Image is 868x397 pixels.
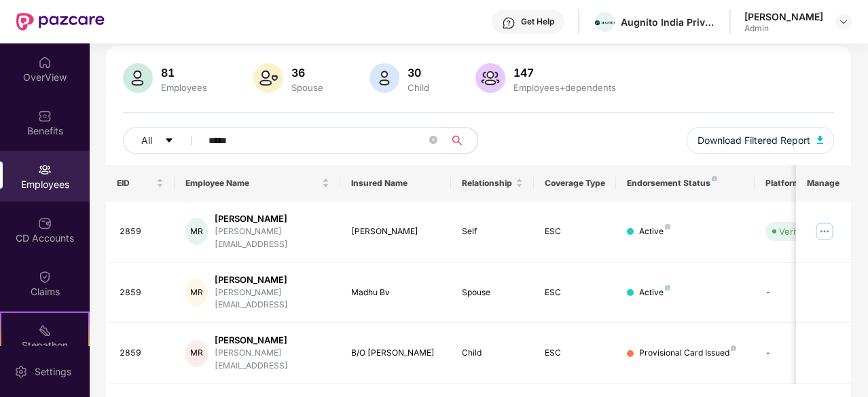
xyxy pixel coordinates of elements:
[123,127,206,154] button: Allcaret-down
[158,66,210,79] div: 81
[814,221,835,242] img: manageButton
[462,178,513,189] span: Relationship
[38,324,52,337] img: svg+xml;base64,PHN2ZyB4bWxucz0iaHR0cDovL3d3dy53My5vcmcvMjAwMC9zdmciIHdpZHRoPSIyMSIgaGVpZ2h0PSIyMC...
[639,225,670,238] div: Active
[14,365,28,379] img: svg+xml;base64,PHN2ZyBpZD0iU2V0dGluZy0yMHgyMCIgeG1sbnM9Imh0dHA6Ly93d3cudzMub3JnLzIwMDAvc3ZnIiB3aW...
[621,16,716,29] div: Augnito India Private Limited
[796,165,851,202] th: Manage
[38,56,52,69] img: svg+xml;base64,PHN2ZyBpZD0iSG9tZSIgeG1sbnM9Imh0dHA6Ly93d3cudzMub3JnLzIwMDAvc3ZnIiB3aWR0aD0iMjAiIG...
[351,225,440,238] div: [PERSON_NAME]
[369,63,399,93] img: svg+xml;base64,PHN2ZyB4bWxucz0iaHR0cDovL3d3dy53My5vcmcvMjAwMC9zdmciIHhtbG5zOnhsaW5rPSJodHRwOi8vd3...
[1,339,88,352] div: Stepathon
[106,165,175,202] th: EID
[120,286,164,299] div: 2859
[16,13,105,31] img: New Pazcare Logo
[534,165,617,202] th: Coverage Type
[289,66,326,79] div: 36
[731,345,736,351] img: svg+xml;base64,PHN2ZyB4bWxucz0iaHR0cDovL3d3dy53My5vcmcvMjAwMC9zdmciIHdpZHRoPSI4IiBoZWlnaHQ9IjgiIH...
[38,216,52,230] img: svg+xml;base64,PHN2ZyBpZD0iQ0RfQWNjb3VudHMiIGRhdGEtbmFtZT0iQ0QgQWNjb3VudHMiIHhtbG5zPSJodHRwOi8vd3...
[215,286,329,312] div: [PERSON_NAME][EMAIL_ADDRESS]
[215,273,329,286] div: [PERSON_NAME]
[779,225,812,238] div: Verified
[405,82,432,93] div: Child
[215,347,329,373] div: [PERSON_NAME][EMAIL_ADDRESS]
[545,286,606,299] div: ESC
[185,218,208,245] div: MR
[141,133,152,148] span: All
[253,63,283,93] img: svg+xml;base64,PHN2ZyB4bWxucz0iaHR0cDovL3d3dy53My5vcmcvMjAwMC9zdmciIHhtbG5zOnhsaW5rPSJodHRwOi8vd3...
[462,347,523,360] div: Child
[765,178,840,189] div: Platform Status
[687,127,835,154] button: Download Filtered Report
[31,365,75,379] div: Settings
[429,136,437,144] span: close-circle
[698,133,810,148] span: Download Filtered Report
[164,136,174,147] span: caret-down
[545,225,606,238] div: ESC
[120,347,164,360] div: 2859
[595,20,615,25] img: Augnito%20Logotype%20with%20logomark-8.png
[444,127,478,154] button: search
[511,82,619,93] div: Employees+dependents
[38,163,52,176] img: svg+xml;base64,PHN2ZyBpZD0iRW1wbG95ZWVzIiB4bWxucz0iaHR0cDovL3d3dy53My5vcmcvMjAwMC9zdmciIHdpZHRoPS...
[838,16,849,27] img: svg+xml;base64,PHN2ZyBpZD0iRHJvcGRvd24tMzJ4MzIiIHhtbG5zPSJodHRwOi8vd3d3LnczLm9yZy8yMDAwL3N2ZyIgd2...
[158,82,210,93] div: Employees
[185,279,208,306] div: MR
[639,347,736,360] div: Provisional Card Issued
[712,176,717,181] img: svg+xml;base64,PHN2ZyB4bWxucz0iaHR0cDovL3d3dy53My5vcmcvMjAwMC9zdmciIHdpZHRoPSI4IiBoZWlnaHQ9IjgiIH...
[665,224,670,229] img: svg+xml;base64,PHN2ZyB4bWxucz0iaHR0cDovL3d3dy53My5vcmcvMjAwMC9zdmciIHdpZHRoPSI4IiBoZWlnaHQ9IjgiIH...
[405,66,432,79] div: 30
[744,23,823,34] div: Admin
[185,178,319,189] span: Employee Name
[120,225,164,238] div: 2859
[627,178,743,189] div: Endorsement Status
[462,225,523,238] div: Self
[502,16,516,30] img: svg+xml;base64,PHN2ZyBpZD0iSGVscC0zMngzMiIgeG1sbnM9Imh0dHA6Ly93d3cudzMub3JnLzIwMDAvc3ZnIiB3aWR0aD...
[123,63,153,93] img: svg+xml;base64,PHN2ZyB4bWxucz0iaHR0cDovL3d3dy53My5vcmcvMjAwMC9zdmciIHhtbG5zOnhsaW5rPSJodHRwOi8vd3...
[744,10,823,23] div: [PERSON_NAME]
[462,286,523,299] div: Spouse
[475,63,505,93] img: svg+xml;base64,PHN2ZyB4bWxucz0iaHR0cDovL3d3dy53My5vcmcvMjAwMC9zdmciIHhtbG5zOnhsaW5rPSJodHRwOi8vd3...
[755,323,851,384] td: -
[38,109,52,123] img: svg+xml;base64,PHN2ZyBpZD0iQmVuZWZpdHMiIHhtbG5zPSJodHRwOi8vd3d3LnczLm9yZy8yMDAwL3N2ZyIgd2lkdGg9Ij...
[639,286,670,299] div: Active
[521,16,554,27] div: Get Help
[215,225,329,251] div: [PERSON_NAME][EMAIL_ADDRESS]
[185,340,208,367] div: MR
[215,334,329,347] div: [PERSON_NAME]
[444,135,471,146] span: search
[351,347,440,360] div: B/O [PERSON_NAME]
[817,136,824,144] img: svg+xml;base64,PHN2ZyB4bWxucz0iaHR0cDovL3d3dy53My5vcmcvMjAwMC9zdmciIHhtbG5zOnhsaW5rPSJodHRwOi8vd3...
[175,165,340,202] th: Employee Name
[117,178,154,189] span: EID
[38,270,52,284] img: svg+xml;base64,PHN2ZyBpZD0iQ2xhaW0iIHhtbG5zPSJodHRwOi8vd3d3LnczLm9yZy8yMDAwL3N2ZyIgd2lkdGg9IjIwIi...
[545,347,606,360] div: ESC
[665,285,670,290] img: svg+xml;base64,PHN2ZyB4bWxucz0iaHR0cDovL3d3dy53My5vcmcvMjAwMC9zdmciIHdpZHRoPSI4IiBoZWlnaHQ9IjgiIH...
[511,66,619,79] div: 147
[340,165,451,202] th: Insured Name
[351,286,440,299] div: Madhu Bv
[289,82,326,93] div: Spouse
[755,263,851,324] td: -
[429,134,437,147] span: close-circle
[215,212,329,225] div: [PERSON_NAME]
[451,165,534,202] th: Relationship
